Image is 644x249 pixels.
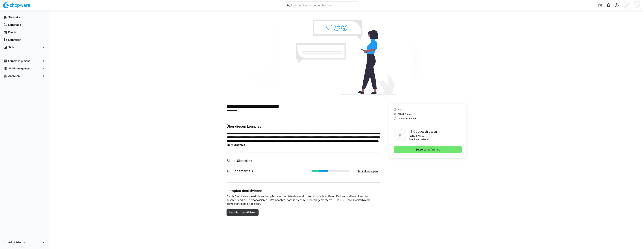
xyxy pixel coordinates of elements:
[409,138,416,141] p: 39 min
[415,148,440,151] span: Setze Lernpfad fort
[394,146,462,153] button: Setze Lernpfad fort
[397,117,416,120] span: 1h 5m an Inhalten
[227,143,245,146] span: Mehr anzeigen
[228,211,257,214] span: Lernpfad deaktivieren
[227,189,380,193] h3: Lernpfad deaktivieren
[227,169,253,174] h1: AI Fundamentals
[397,108,406,111] span: Englisch
[227,124,380,129] h3: Über diesen Lernpfad
[397,113,412,116] span: 7 Skill-Atome
[355,167,380,175] button: Kapitel anzeigen
[227,194,380,206] span: Durch Deaktivieren wird dieser Lernpfad aus der Liste deiner aktiven Lernpfade entfernt. Du kanns...
[409,135,412,138] p: 3/7
[227,209,259,216] button: Lernpfad deaktivieren
[409,129,437,134] p: 43% abgeschlossen
[357,169,378,173] span: Kapitel anzeigen
[416,138,429,141] p: verbleibend
[412,135,425,138] p: Skill-Atome
[227,159,380,163] h3: Skills-Überblick
[290,4,357,7] input: Skills und Lernpfade durchsuchen…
